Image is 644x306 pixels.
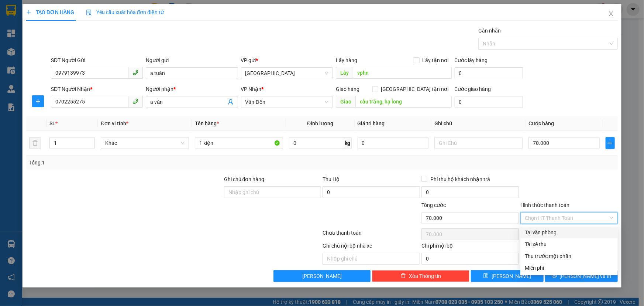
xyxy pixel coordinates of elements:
div: Ghi chú nội bộ nhà xe [323,242,420,253]
span: Khác [105,137,185,149]
button: save[PERSON_NAME] [471,270,544,282]
span: Tên hàng [195,120,219,126]
span: [PERSON_NAME] [492,272,531,280]
input: VD: Bàn, Ghế [195,137,283,149]
input: Cước giao hàng [455,96,523,108]
span: Lấy hàng [336,57,357,63]
span: plus [32,98,44,104]
div: Chi phí nội bộ [421,242,519,253]
span: Yêu cầu xuất hóa đơn điện tử [86,9,164,15]
span: phone [132,98,138,104]
input: Nhập ghi chú [323,253,420,265]
span: Phí thu hộ khách nhận trả [427,175,493,183]
span: Xóa Thông tin [409,272,441,280]
div: Tài xế thu [525,240,613,248]
span: Giao hàng [336,86,359,92]
div: Người nhận [146,85,238,93]
span: Lấy tận nơi [420,56,452,64]
span: save [483,273,489,279]
span: delete [401,273,406,279]
div: VP gửi [241,56,333,64]
span: Giao [336,96,355,108]
input: Dọc đường [355,96,452,108]
div: Tại văn phòng [525,228,613,237]
label: Gán nhãn [478,28,501,34]
button: delete [29,137,41,149]
img: icon [86,10,92,16]
input: Ghi chú đơn hàng [224,186,321,198]
span: Định lượng [307,120,333,126]
input: Ghi Chú [434,137,523,149]
span: SL [49,120,55,126]
div: Miễn phí [525,264,613,272]
div: Người gửi [146,56,238,64]
span: VP Nhận [241,86,262,92]
label: Cước giao hàng [455,86,491,92]
button: Close [601,4,621,24]
div: SĐT Người Nhận [51,85,143,93]
span: [PERSON_NAME] và In [560,272,612,280]
input: Dọc đường [353,67,452,79]
span: user-add [228,99,234,105]
span: phone [132,69,138,75]
span: printer [552,273,557,279]
span: Cước hàng [528,120,554,126]
div: Tổng: 1 [29,159,249,167]
span: Vân Đồn [245,96,328,108]
button: printer[PERSON_NAME] và In [545,270,618,282]
span: Lấy [336,67,353,79]
div: Thu trước một phần [525,252,613,260]
label: Hình thức thanh toán [520,202,569,208]
div: SĐT Người Gửi [51,56,143,64]
th: Ghi chú [431,116,526,131]
span: Tổng cước [421,202,446,208]
input: Cước lấy hàng [455,67,523,79]
span: plus [606,140,614,146]
input: 0 [358,137,429,149]
span: Thu Hộ [323,176,340,182]
div: Chưa thanh toán [322,229,421,242]
span: Giá trị hàng [358,120,385,126]
button: deleteXóa Thông tin [372,270,469,282]
span: close [608,11,614,17]
span: TẠO ĐƠN HÀNG [26,9,74,15]
span: [GEOGRAPHIC_DATA] tận nơi [378,85,452,93]
label: Cước lấy hàng [455,57,488,63]
span: kg [344,137,352,149]
label: Ghi chú đơn hàng [224,176,265,182]
button: [PERSON_NAME] [273,270,371,282]
button: plus [606,137,615,149]
span: plus [26,10,31,15]
span: [PERSON_NAME] [302,272,342,280]
span: Đơn vị tính [101,120,128,126]
button: plus [32,95,44,107]
span: Hà Nội [245,68,328,79]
